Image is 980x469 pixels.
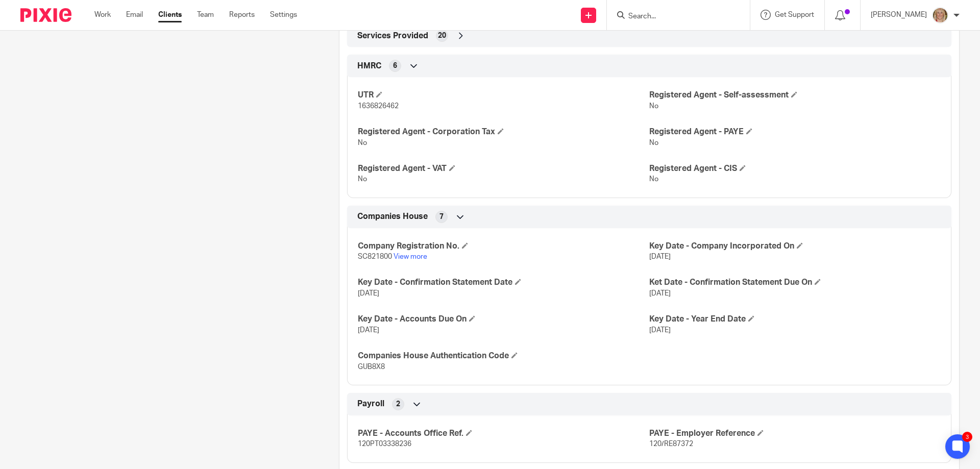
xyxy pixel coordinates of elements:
a: View more [394,253,427,260]
span: [DATE] [358,290,379,297]
span: Payroll [357,399,384,409]
span: GUB8X8 [358,363,385,371]
img: JW%20photo.JPG [932,7,948,23]
span: Services Provided [357,31,428,41]
span: [DATE] [649,253,671,260]
span: 120PT03338236 [358,440,411,448]
h4: Registered Agent - Self-assessment [649,90,941,101]
span: SC821800 [358,253,392,260]
p: [PERSON_NAME] [871,10,927,20]
h4: Key Date - Accounts Due On [358,314,649,325]
h4: UTR [358,90,649,101]
a: Clients [158,10,182,20]
h4: Key Date - Company Incorporated On [649,241,941,252]
span: [DATE] [358,327,379,334]
span: [DATE] [649,327,671,334]
h4: Ket Date - Confirmation Statement Due On [649,277,941,288]
span: No [649,103,658,110]
h4: Registered Agent - CIS [649,163,941,174]
h4: Registered Agent - Corporation Tax [358,127,649,137]
h4: Key Date - Year End Date [649,314,941,325]
a: Work [94,10,111,20]
span: No [358,139,367,146]
h4: PAYE - Employer Reference [649,428,941,439]
h4: Registered Agent - PAYE [649,127,941,137]
span: [DATE] [649,290,671,297]
h4: Companies House Authentication Code [358,351,649,361]
span: 120/RE87372 [649,440,693,448]
h4: Registered Agent - VAT [358,163,649,174]
span: HMRC [357,61,381,71]
h4: Key Date - Confirmation Statement Date [358,277,649,288]
span: Get Support [775,11,814,18]
input: Search [627,12,719,21]
h4: Company Registration No. [358,241,649,252]
a: Reports [229,10,255,20]
a: Settings [270,10,297,20]
a: Email [126,10,143,20]
span: No [358,176,367,183]
h4: PAYE - Accounts Office Ref. [358,428,649,439]
span: 1636826462 [358,103,399,110]
span: 6 [393,61,397,71]
span: 7 [439,212,444,222]
img: Pixie [20,8,71,22]
a: Team [197,10,214,20]
span: Companies House [357,211,428,222]
span: 20 [438,31,446,41]
span: No [649,176,658,183]
span: No [649,139,658,146]
div: 3 [962,432,972,442]
span: 2 [396,399,400,409]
